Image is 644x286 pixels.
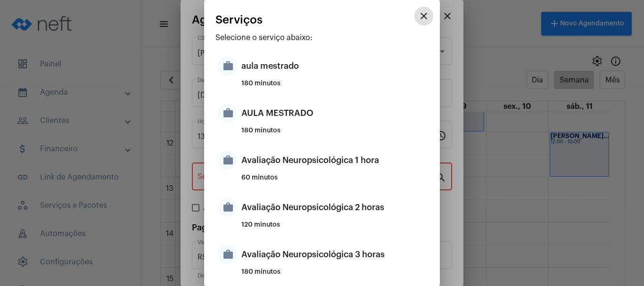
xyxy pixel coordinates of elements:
div: aula mestrado [241,52,426,80]
div: 60 minutos [241,174,426,188]
div: Avaliação Neuropsicológica 1 hora [241,146,426,174]
div: 120 minutos [241,221,426,236]
mat-icon: close [418,10,429,22]
mat-icon: work [218,198,237,217]
div: 180 minutos [241,80,426,94]
p: Selecione o serviço abaixo: [215,33,429,42]
div: 180 minutos [241,127,426,141]
mat-icon: work [218,151,237,170]
mat-icon: work [218,104,237,123]
mat-icon: work [218,57,237,75]
div: AULA MESTRADO [241,99,426,127]
div: 180 minutos [241,269,426,283]
mat-icon: work [218,245,237,264]
div: Avaliação Neuropsicológica 2 horas [241,193,426,221]
div: Avaliação Neuropsicológica 3 horas [241,240,426,269]
span: Serviços [215,14,263,26]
